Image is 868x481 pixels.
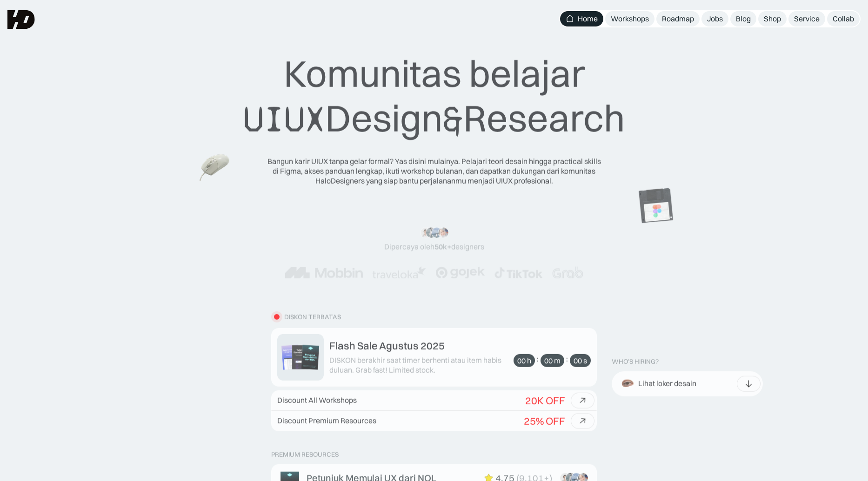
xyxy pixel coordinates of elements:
[267,157,601,185] div: Bangun karir UIUX tanpa gelar formal? Yas disini mulainya. Pelajari teori desain hingga practical...
[284,313,341,321] div: diskon terbatas
[566,354,568,364] div: :
[384,242,484,252] div: Dipercaya oleh designers
[605,11,654,26] a: Workshops
[434,242,451,251] span: 50k+
[638,379,696,389] div: Lihat loker desain
[277,396,357,405] div: Discount All Workshops
[794,14,820,24] div: Service
[525,395,565,407] div: 20K OFF
[730,11,756,26] a: Blog
[537,354,539,364] div: :
[788,11,825,26] a: Service
[574,356,587,366] div: 00 s
[758,11,787,26] a: Shop
[271,411,597,431] a: Discount Premium Resources25% OFF
[764,14,781,24] div: Shop
[277,416,376,425] div: Discount Premium Resources
[517,356,531,366] div: 00 h
[329,356,509,375] div: DISKON berakhir saat timer berhenti atau item habis duluan. Grab fast! Limited stock.
[243,51,625,142] div: Komunitas belajar Design Research
[736,14,751,24] div: Blog
[707,14,723,24] div: Jobs
[611,14,649,24] div: Workshops
[524,415,565,427] div: 25% OFF
[701,11,728,26] a: Jobs
[662,14,694,24] div: Roadmap
[544,356,561,366] div: 00 m
[656,11,700,26] a: Roadmap
[271,390,597,411] a: Discount All Workshops20K OFF
[827,11,860,26] a: Collab
[271,451,597,459] p: PREMIUM RESOURCES
[833,14,854,24] div: Collab
[443,97,463,142] span: &
[329,340,445,352] div: Flash Sale Agustus 2025
[243,97,325,142] span: UIUX
[612,358,659,366] div: WHO’S HIRING?
[560,11,603,26] a: Home
[578,14,598,24] div: Home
